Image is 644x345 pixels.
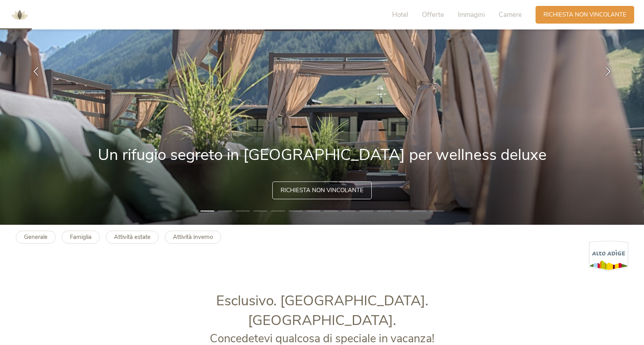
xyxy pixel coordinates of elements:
[165,231,221,244] a: Attività inverno
[543,11,626,19] span: Richiesta non vincolante
[216,291,428,330] span: Esclusivo. [GEOGRAPHIC_DATA]. [GEOGRAPHIC_DATA].
[173,233,213,241] b: Attività inverno
[8,12,31,17] a: AMONTI & LUNARIS Wellnessresort
[70,233,92,241] b: Famiglia
[114,233,150,241] b: Attività estate
[16,231,56,244] a: Generale
[24,233,48,241] b: Generale
[62,231,100,244] a: Famiglia
[589,240,628,272] img: Alto Adige
[458,10,485,19] span: Immagini
[499,10,522,19] span: Camere
[106,231,159,244] a: Attività estate
[8,3,31,27] img: AMONTI & LUNARIS Wellnessresort
[422,10,444,19] span: Offerte
[281,186,363,195] span: Richiesta non vincolante
[392,10,408,19] span: Hotel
